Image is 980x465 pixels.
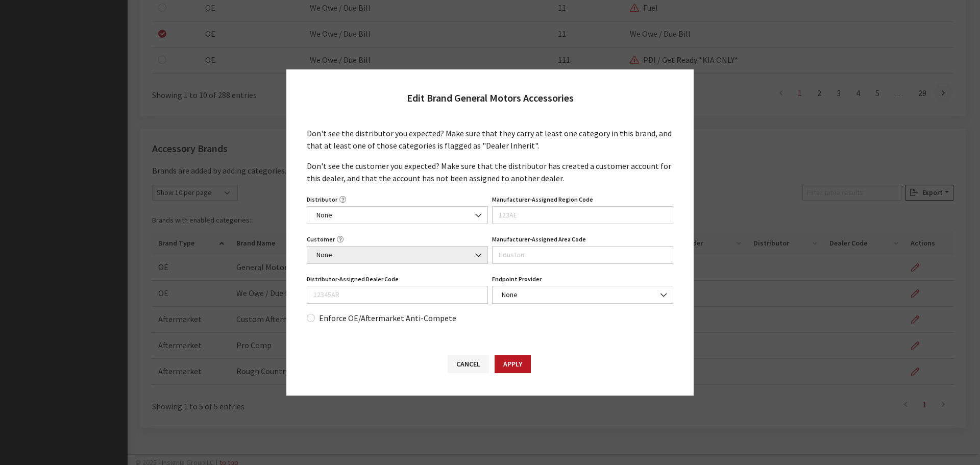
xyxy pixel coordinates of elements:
[499,289,667,300] span: None
[495,355,531,373] button: Apply
[313,250,481,260] span: None
[319,312,456,324] label: Enforce OE/Aftermarket Anti-Compete
[492,275,542,284] label: Endpoint Provider
[407,90,574,106] h2: Edit Brand General Motors Accessories
[492,246,673,264] input: Houston
[492,286,673,304] span: None
[492,235,586,244] label: Manufacturer-Assigned Area Code
[307,206,488,224] span: None
[307,195,337,204] label: Distributor
[307,275,399,284] label: Distributor-Assigned Dealer Code
[492,195,593,204] label: Manufacturer-Assigned Region Code
[307,127,673,152] p: Don't see the distributor you expected? Make sure that they carry at least one category in this b...
[313,210,481,221] span: None
[307,286,488,304] input: 12345AR
[492,206,673,224] input: 123AE
[307,246,488,264] span: None
[307,235,335,244] label: Customer
[448,355,489,373] button: Cancel
[307,160,673,184] p: Don't see the customer you expected? Make sure that the distributor has created a customer accoun...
